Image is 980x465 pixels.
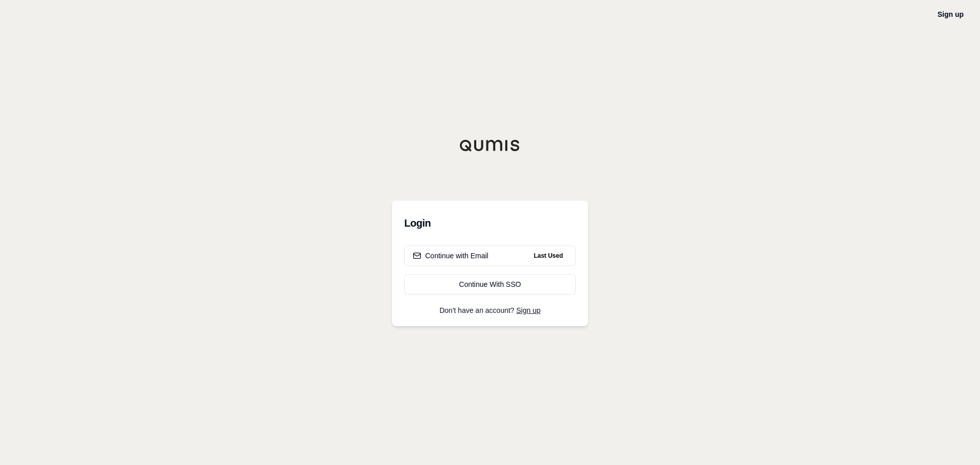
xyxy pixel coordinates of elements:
[938,10,964,18] a: Sign up
[413,279,567,289] div: Continue With SSO
[404,213,576,233] h3: Login
[404,274,576,295] a: Continue With SSO
[413,251,488,261] div: Continue with Email
[404,246,576,266] button: Continue with EmailLast Used
[530,250,567,262] span: Last Used
[459,139,521,152] img: Qumis
[404,307,576,314] p: Don't have an account?
[517,306,541,314] a: Sign up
